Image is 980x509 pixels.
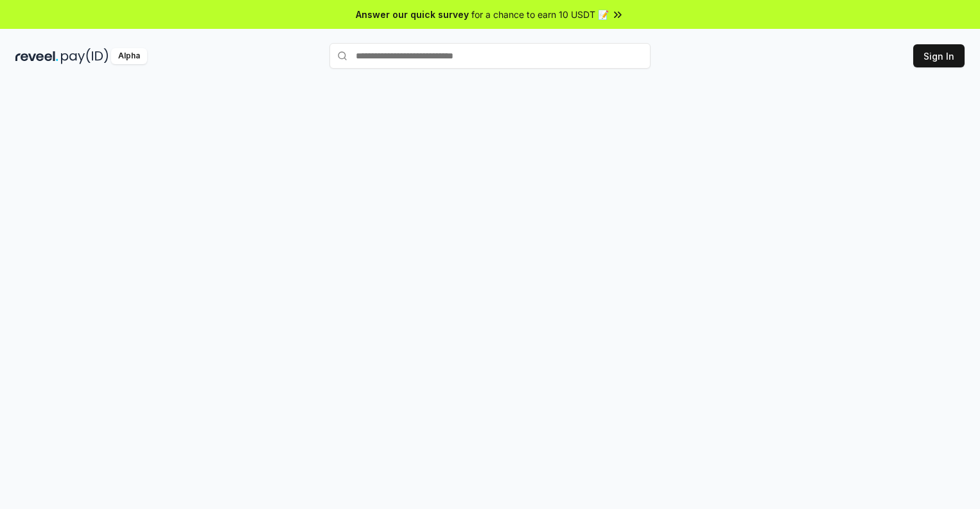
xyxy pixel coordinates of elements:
[913,44,965,67] button: Sign In
[61,48,109,64] img: pay_id
[15,48,58,64] img: reveel_dark
[111,48,147,64] div: Alpha
[471,8,609,21] span: for a chance to earn 10 USDT 📝
[356,8,469,21] span: Answer our quick survey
